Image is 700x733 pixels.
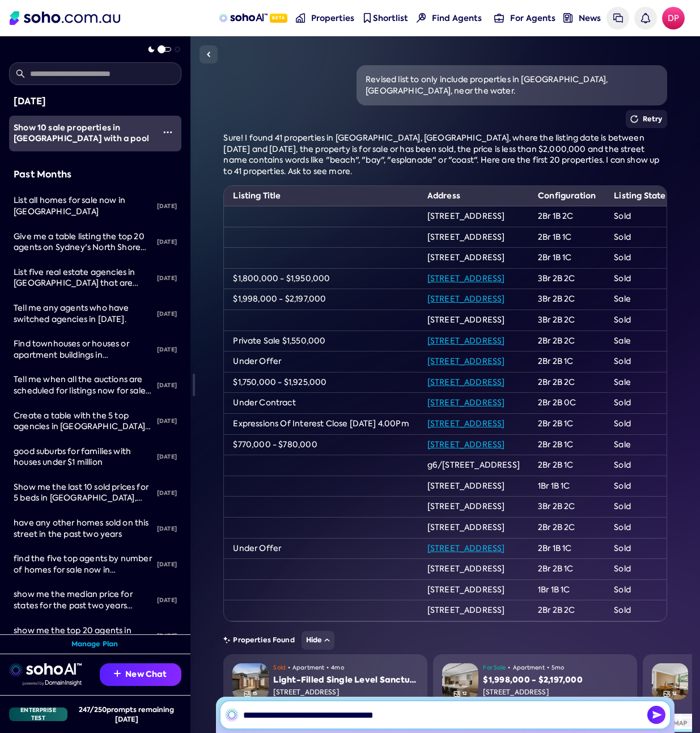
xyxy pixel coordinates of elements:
[14,518,152,540] div: have any other homes sold on this street in the past two years
[529,434,605,455] td: 2Br 2B 1C
[630,115,638,123] img: Retry icon
[152,516,181,541] div: [DATE]
[224,393,418,414] td: Under Contract
[647,706,665,724] button: Send
[494,13,504,23] img: for-agents-nav icon
[9,224,152,260] a: Give me a table listing the top 20 agents on Sydney's North Shore based on the number of sales th...
[427,336,505,346] a: [STREET_ADDRESS]
[71,639,118,649] a: Manage Plan
[613,13,623,23] img: messages icon
[547,663,549,672] span: •
[223,631,667,650] div: Properties Found
[14,589,152,611] div: show me the median price for states for the past two years plotted on a line chart
[9,618,152,654] a: show me the top 20 agents in [GEOGRAPHIC_DATA] selling 3 bedroom houses. Include a column for the...
[529,497,605,518] td: 3Br 2B 2C
[9,296,152,332] a: Tell me any agents who have switched agencies in [DATE].
[223,133,659,176] span: Sure! I found 41 properties in [GEOGRAPHIC_DATA], [GEOGRAPHIC_DATA], where the listing date is be...
[9,188,152,224] a: List all homes for sale now in [GEOGRAPHIC_DATA]
[225,708,239,722] img: SohoAI logo black
[72,705,181,724] div: 247 / 250 prompts remaining [DATE]
[647,706,665,724] img: Send icon
[605,227,674,248] td: Sold
[14,518,149,539] span: have any other homes sold on this street in the past two years
[9,582,152,618] a: show me the median price for states for the past two years plotted on a line chart
[224,289,418,310] td: $1,998,000 - $2,197,000
[606,7,629,29] a: Messages
[427,439,505,450] a: [STREET_ADDRESS]
[652,663,688,700] img: Property
[14,410,152,433] div: Create a table with the 5 top agencies in NSW ranked by value of total sales in 2024
[513,663,545,672] span: Apartment
[662,7,685,29] span: Avatar of Dave Platter
[529,414,605,435] td: 2Br 2B 1C
[605,579,674,600] td: Sold
[114,670,121,677] img: Recommendation icon
[605,289,674,310] td: Sale
[418,497,529,518] td: [STREET_ADDRESS]
[463,690,467,697] span: 12
[14,482,149,514] span: Show me the last 10 sold prices for 5 beds in [GEOGRAPHIC_DATA], [GEOGRAPHIC_DATA]
[152,409,181,434] div: [DATE]
[302,631,335,650] button: Hide
[23,680,82,686] img: Data provided by Domain Insight
[100,663,181,686] button: New Chat
[662,7,685,29] span: DP
[311,12,354,24] span: Properties
[605,268,674,289] td: Sold
[510,12,555,24] span: For Agents
[14,167,177,182] div: Past Months
[529,289,605,310] td: 3Br 2B 2C
[605,600,674,621] td: Sold
[605,331,674,351] td: Sale
[605,476,674,497] td: Sold
[14,267,138,299] span: List five real estate agencies in [GEOGRAPHIC_DATA] that are using AgentBox CRM.
[14,338,151,438] span: Find townhouses or houses or apartment buildings in [GEOGRAPHIC_DATA] for sale at less than $1.2 ...
[14,303,129,324] span: Tell me any agents who have switched agencies in [DATE].
[529,248,605,269] td: 2Br 1B 1C
[9,475,152,511] a: Show me the last 10 sold prices for 5 beds in [GEOGRAPHIC_DATA], [GEOGRAPHIC_DATA]
[373,12,408,24] span: Shortlist
[427,377,505,387] a: [STREET_ADDRESS]
[529,518,605,539] td: 2Br 2B 2C
[14,446,131,468] span: good suburbs for families with houses under $1 million
[152,302,181,327] div: [DATE]
[14,553,152,586] span: find the five top agents by number of homes for sale now in [GEOGRAPHIC_DATA]
[640,13,650,23] img: bell icon
[605,206,674,227] td: Sold
[529,600,605,621] td: 2Br 2B 2C
[418,559,529,580] td: [STREET_ADDRESS]
[529,331,605,351] td: 2Br 2B 2C
[14,231,151,275] span: Give me a table listing the top 20 agents on Sydney's North Shore based on the number of sales th...
[232,663,269,700] img: Property
[152,266,181,291] div: [DATE]
[418,310,529,331] td: [STREET_ADDRESS]
[224,186,418,206] th: Listing Title
[529,310,605,331] td: 3Br 2B 2C
[14,589,133,621] span: show me the median price for states for the past two years plotted on a line chart
[529,227,605,248] td: 2Br 1B 1C
[14,303,152,325] div: Tell me any agents who have switched agencies in 2025.
[219,14,267,23] img: sohoAI logo
[529,476,605,497] td: 1Br 1B 1C
[605,310,674,331] td: Sold
[605,393,674,414] td: Sold
[273,663,285,672] span: Sold
[273,688,418,697] div: [STREET_ADDRESS]
[418,186,529,206] th: Address
[152,588,181,613] div: [DATE]
[9,332,152,367] a: Find townhouses or houses or apartment buildings in [GEOGRAPHIC_DATA] for sale at less than $1.2 ...
[427,397,505,408] a: [STREET_ADDRESS]
[529,538,605,559] td: 2Br 1B 1C
[427,418,505,429] a: [STREET_ADDRESS]
[292,663,324,672] span: Apartment
[605,248,674,269] td: Sold
[432,12,482,24] span: Find Agents
[14,122,154,145] div: Show 10 sale properties in Melbourne with a pool
[563,13,573,23] img: news-nav icon
[672,690,677,697] span: 12
[626,110,667,128] button: Retry
[442,663,478,700] img: Property
[605,434,674,455] td: Sale
[224,434,418,455] td: $770,000 - $780,000
[9,707,67,721] div: Enterprise Test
